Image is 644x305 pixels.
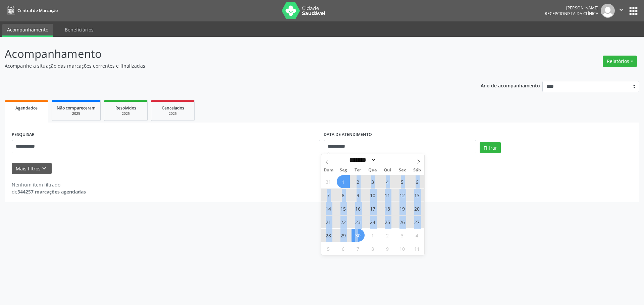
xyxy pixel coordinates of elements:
[337,229,350,242] span: Setembro 29, 2025
[60,24,98,35] a: Beneficiários
[395,168,410,172] span: Sex
[411,202,424,215] span: Setembro 20, 2025
[352,215,365,228] span: Setembro 23, 2025
[381,242,394,255] span: Outubro 9, 2025
[12,181,86,188] div: Nenhum item filtrado
[411,188,424,202] span: Setembro 13, 2025
[366,229,379,242] span: Outubro 1, 2025
[17,8,58,13] span: Central de Marcação
[376,156,398,163] input: Year
[322,215,335,228] span: Setembro 21, 2025
[336,168,351,172] span: Seg
[480,142,501,153] button: Filtrar
[15,105,38,111] span: Agendados
[352,202,365,215] span: Setembro 16, 2025
[545,5,598,11] div: [PERSON_NAME]
[57,105,96,111] span: Não compareceram
[366,215,379,228] span: Setembro 24, 2025
[322,175,335,188] span: Agosto 31, 2025
[481,81,540,89] p: Ano de acompanhamento
[396,202,409,215] span: Setembro 19, 2025
[366,188,379,202] span: Setembro 10, 2025
[337,175,350,188] span: Setembro 1, 2025
[603,56,637,67] button: Relatórios
[324,130,372,140] label: DATA DE ATENDIMENTO
[352,229,365,242] span: Setembro 30, 2025
[322,202,335,215] span: Setembro 14, 2025
[41,165,48,172] i: keyboard_arrow_down
[381,202,394,215] span: Setembro 18, 2025
[601,4,615,18] img: img
[615,4,628,18] button: 
[411,229,424,242] span: Outubro 4, 2025
[366,202,379,215] span: Setembro 17, 2025
[12,130,35,140] label: PESQUISAR
[162,105,184,111] span: Cancelados
[2,24,53,37] a: Acompanhamento
[545,11,598,16] span: Recepcionista da clínica
[380,168,395,172] span: Qui
[366,175,379,188] span: Setembro 3, 2025
[381,229,394,242] span: Outubro 2, 2025
[396,242,409,255] span: Outubro 10, 2025
[12,163,52,174] button: Mais filtroskeyboard_arrow_down
[12,188,86,195] div: de
[5,5,58,16] a: Central de Marcação
[410,168,424,172] span: Sáb
[5,46,449,62] p: Acompanhamento
[365,168,380,172] span: Qua
[109,111,143,116] div: 2025
[321,168,336,172] span: Dom
[156,111,190,116] div: 2025
[352,175,365,188] span: Setembro 2, 2025
[396,215,409,228] span: Setembro 26, 2025
[322,229,335,242] span: Setembro 28, 2025
[352,242,365,255] span: Outubro 7, 2025
[337,202,350,215] span: Setembro 15, 2025
[366,242,379,255] span: Outubro 8, 2025
[5,62,449,69] p: Acompanhe a situação das marcações correntes e finalizadas
[381,175,394,188] span: Setembro 4, 2025
[411,175,424,188] span: Setembro 6, 2025
[381,215,394,228] span: Setembro 25, 2025
[396,188,409,202] span: Setembro 12, 2025
[351,168,365,172] span: Ter
[411,215,424,228] span: Setembro 27, 2025
[411,242,424,255] span: Outubro 11, 2025
[17,188,86,195] strong: 344257 marcações agendadas
[396,175,409,188] span: Setembro 5, 2025
[337,215,350,228] span: Setembro 22, 2025
[337,242,350,255] span: Outubro 6, 2025
[381,188,394,202] span: Setembro 11, 2025
[628,5,639,17] button: apps
[337,188,350,202] span: Setembro 8, 2025
[396,229,409,242] span: Outubro 3, 2025
[322,242,335,255] span: Outubro 5, 2025
[352,188,365,202] span: Setembro 9, 2025
[115,105,136,111] span: Resolvidos
[57,111,96,116] div: 2025
[322,188,335,202] span: Setembro 7, 2025
[618,6,625,13] i: 
[347,156,377,163] select: Month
